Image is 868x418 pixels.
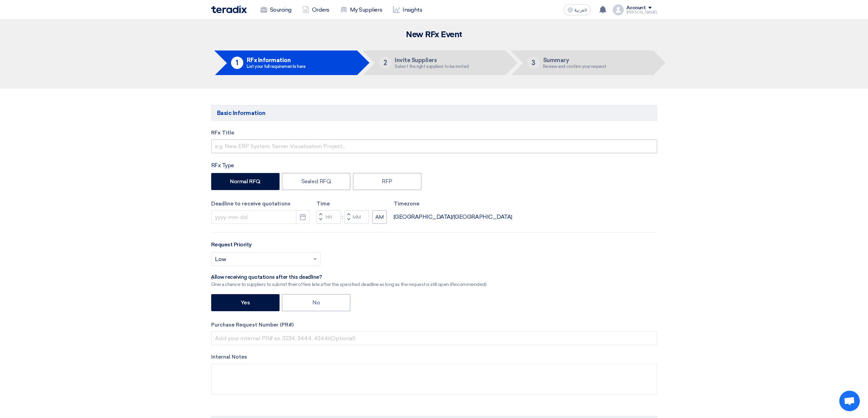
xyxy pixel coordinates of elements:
h2: New RFx Event [211,30,657,40]
a: Insights [388,2,428,17]
label: No [282,294,350,311]
button: العربية [564,4,591,15]
div: 3 [527,57,540,69]
label: Yes [211,294,280,311]
div: 1 [231,57,243,69]
div: 2 [379,57,391,69]
label: Time [316,200,387,208]
div: : [341,213,344,221]
input: Minutes [344,210,369,224]
input: Hours [316,210,341,224]
input: yyyy-mm-dd [211,210,310,224]
div: ِAllow receiving quotations after this deadline? [211,274,487,281]
label: Timezone [394,200,512,208]
label: RFP [353,173,421,190]
div: List your full requirements here [247,64,306,69]
span: العربية [574,8,587,13]
div: RFx Type [211,161,657,170]
label: Normal RFQ [211,173,280,190]
a: Orders [297,2,335,17]
label: RFx Title [211,129,657,137]
input: Add your internal PR# ex. (1234, 3444, 4344)(Optional) [211,331,657,345]
label: Request Priority [211,241,252,249]
h5: Basic Information [211,105,657,121]
a: Sourcing [255,2,297,17]
h5: Summary [543,57,606,63]
img: Teradix logo [211,5,247,13]
h5: RFx Information [247,57,306,63]
label: Internal Notes [211,353,657,361]
div: Select the right suppliers to be invited [395,64,469,69]
label: Purchase Request Number (PR#) [211,321,657,329]
div: Account [626,5,646,11]
label: Sealed RFQ [282,173,350,190]
label: Deadline to receive quotations [211,200,310,208]
a: My Suppliers [335,2,388,17]
button: AM [372,210,387,224]
h5: Invite Suppliers [395,57,469,63]
input: e.g. New ERP System, Server Visualization Project... [211,140,657,153]
div: Review and confirm your request [543,64,606,69]
div: [GEOGRAPHIC_DATA]/[GEOGRAPHIC_DATA] [394,213,512,221]
img: profile_test.png [613,4,624,15]
div: [PERSON_NAME] [626,11,657,14]
div: Give a chance to suppliers to submit their offers late after the specified deadline as long as th... [211,281,487,288]
a: Open chat [839,391,860,411]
